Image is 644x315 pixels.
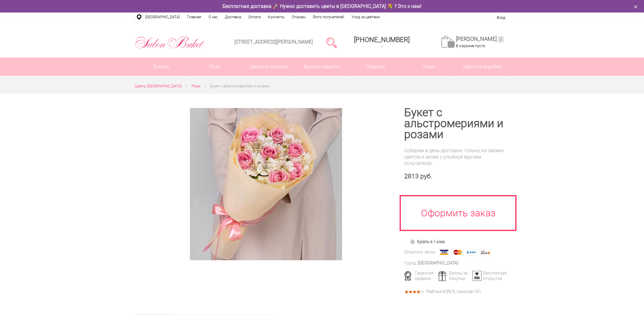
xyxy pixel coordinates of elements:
[404,260,417,266] div: Город:
[348,12,384,22] a: Уход за цветами
[498,36,504,43] ins: 0
[404,173,509,180] div: 2813 руб.
[296,58,349,76] a: Букеты невесты
[242,58,295,76] a: Цветы в корзине
[142,108,390,260] a: Увеличить
[135,34,205,50] img: Цветы Нижний Новгород
[309,12,348,22] a: Фото получателей
[205,12,221,22] a: О нас
[497,15,505,20] a: Вход
[234,39,313,45] a: [STREET_ADDRESS][PERSON_NAME]
[264,12,288,22] a: Контакты
[407,237,448,246] a: Купить в 1 клик
[426,290,482,293] div: Рейтинг /5, голосов: .
[466,249,477,256] img: Webmoney
[142,12,184,22] a: [GEOGRAPHIC_DATA]
[221,12,245,22] a: Доставка
[456,44,485,48] span: В корзине пусто
[135,84,182,88] span: Цветы [GEOGRAPHIC_DATA]
[436,270,471,281] div: Баллы за покупки
[456,36,504,43] a: [PERSON_NAME]
[245,12,264,22] a: Оплата
[349,58,402,76] a: Подарки
[354,36,410,44] span: [PHONE_NUMBER]
[452,249,464,256] img: MasterCard
[191,83,200,89] a: Розы
[479,249,491,256] img: Яндекс Деньги
[443,289,451,294] span: 4.09
[410,239,417,244] img: Купить в 1 клик
[400,195,516,231] a: Оформить заказ
[191,84,200,88] span: Розы
[456,58,509,76] a: Цветы в коробке
[404,147,509,166] div: Соберем в день доставки, только из свежих цветов и затем с улыбкой вручим получателю.
[470,270,505,281] div: Бесплатная открытка
[210,84,270,88] span: Букет с альстромериями и розами
[184,12,205,22] a: Главная
[418,260,458,266] div: [GEOGRAPHIC_DATA]
[130,3,514,9] div: Бесплатная доставка 🚀 Нужно доставить цветы в [GEOGRAPHIC_DATA] 💐 ? Это к нам!
[135,83,182,89] a: Цветы [GEOGRAPHIC_DATA]
[404,107,509,140] h1: Букет с альстромериями и розами
[288,12,309,22] a: Отзывы
[190,108,342,260] img: Букет с альстромериями и розами
[189,58,242,76] a: Розы
[438,249,450,256] img: Visa
[135,58,188,76] a: Букеты
[350,34,413,51] a: [PHONE_NUMBER]
[404,249,436,255] div: Оплатить легко:
[402,270,437,281] div: Гарантия сервиса
[402,58,456,76] span: Кому
[474,289,481,294] span: 161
